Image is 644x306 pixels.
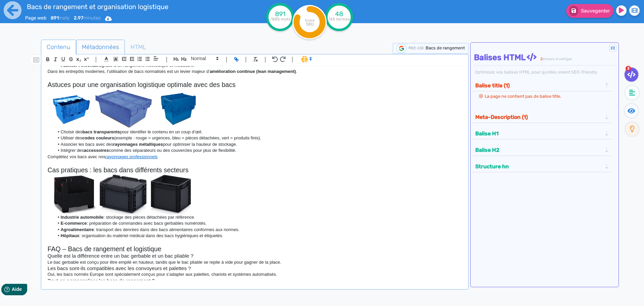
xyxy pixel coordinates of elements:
h3: Quelle est la différence entre un bac gerbable et un bac pliable ? [48,253,462,259]
h3: Peut-on personnaliser les bacs de rangement ? [48,278,462,284]
strong: rayonnages métalliques [113,142,163,147]
span: Sauvegarder [581,8,610,14]
span: erreurs à corriger [542,57,572,61]
p: Le bac gerbable est conçu pour être empilé en hauteur, tandis que le bac pliable se replie à vide... [48,259,462,265]
span: Mot-clé : [409,45,426,50]
li: : organisation du matériel médical dans des bacs hygiéniques et étiquetés. [54,233,462,239]
button: Balise title (1) [473,80,604,91]
li: Choisir des pour identifier le contenu en un coup d’œil. [54,129,462,135]
span: Aide [34,5,44,11]
span: | [264,55,266,64]
li: : préparation de commandes avec bacs gerbables numérotés. [54,220,462,226]
img: Bacs navettes [48,89,199,129]
div: Meta-Description (1) [473,112,611,123]
a: HTML [125,40,152,55]
span: | [291,55,293,64]
span: Bacs de rangement [426,45,465,50]
span: La page ne contient pas de balise title. [485,94,561,99]
span: 2 [626,66,631,71]
div: Structure hn [473,161,611,172]
img: Bacs anti-statiques [48,174,199,214]
span: Aligment [151,54,161,62]
span: minutes [74,15,101,21]
strong: Industrie automobile [61,215,104,220]
tspan: /885 mots [270,17,290,21]
h2: Cas pratiques : les bacs dans différents secteurs [48,166,462,174]
strong: bacs transparents [83,129,120,134]
li: Utiliser des (exemple : rouge = urgences, bleu = pièces détachées, vert = produits finis). [54,135,462,141]
div: Balise H1 [473,128,611,139]
button: Balise H2 [473,144,604,156]
strong: codes couleurs [82,135,114,140]
img: google-serp-logo.png [396,44,407,53]
span: | [95,55,97,64]
button: Balise H1 [473,128,604,139]
tspan: 48 [335,10,343,18]
b: 891 [51,15,59,21]
p: Complétez vos bacs avec nos [48,154,462,160]
tspan: /45 termes [328,17,350,21]
strong: Faciliter l’inventaire [61,63,102,68]
h3: Les bacs sont-ils compatibles avec les convoyeurs et palettes ? [48,265,462,271]
span: I.Assistant [298,55,314,63]
a: Contenu [41,40,76,55]
span: Métadonnées [76,38,124,56]
b: 2.97 [74,15,84,21]
strong: Agroalimentaire [61,227,94,232]
p: Oui, les bacs normés Europe sont spécialement conçus pour s’adapter aux palettes, chariots et sys... [48,271,462,277]
strong: accessoires [84,148,109,153]
span: | [226,55,227,64]
strong: Hôpitaux [61,233,79,238]
tspan: 891 [275,10,285,18]
a: Métadonnées [76,40,125,55]
li: Intégrer des comme des séparateurs ou des couvercles pour plus de flexibilité. [54,147,462,154]
h2: Astuces pour une organisation logistique optimale avec des bacs [48,81,462,89]
button: Structure hn [473,161,604,172]
li: Associer les bacs avec des pour optimiser la hauteur de stockage. [54,141,462,147]
strong: E-commerce [61,221,87,226]
div: Optimisez vos balises HTML pour qu’elles soient SEO-friendly. [474,69,617,75]
span: Contenu [41,38,76,56]
strong: amélioration continue (lean management) [210,69,296,74]
span: mots [51,15,69,21]
a: rayonnages professionnels [105,154,157,159]
button: Meta-Description (1) [473,112,604,123]
input: title [25,1,218,12]
tspan: Score [305,18,315,23]
li: : stockage des pièces détachées par référence. [54,214,462,220]
span: Page web [25,15,46,21]
span: | [166,55,167,64]
li: : transport des denrées dans des bacs alimentaires conformes aux normes. [54,227,462,233]
button: Sauvegarder [566,4,613,18]
p: Dans les entrepôts modernes, l’utilisation de bacs normalisés est un levier majeur d’ . [48,69,462,75]
span: | [245,55,247,64]
div: Balise H2 [473,144,611,156]
div: Balise title (1) [473,80,611,91]
tspan: SEO [306,21,314,27]
span: 2 [540,57,542,61]
h4: Balises HTML [474,53,617,62]
span: HTML [125,38,152,56]
h2: FAQ – Bacs de rangement et logistique [48,245,462,253]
